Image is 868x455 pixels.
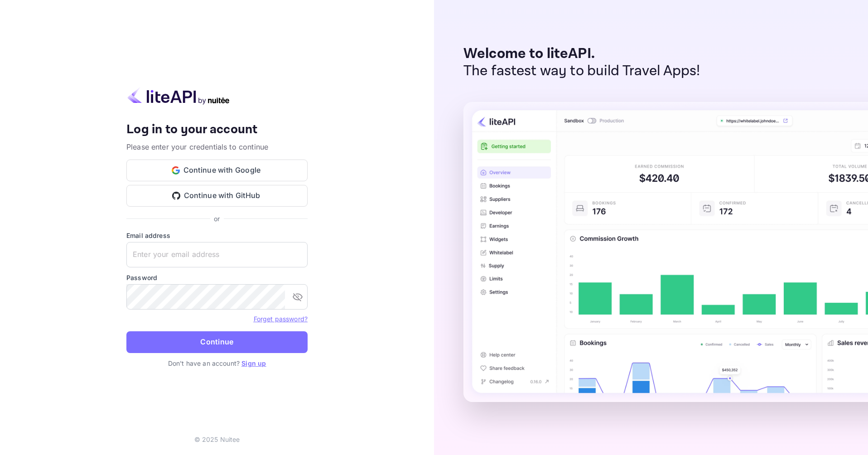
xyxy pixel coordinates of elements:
p: Please enter your credentials to continue [126,141,308,152]
p: Don't have an account? [126,358,308,368]
label: Password [126,273,308,282]
button: Continue [126,331,308,353]
p: © 2025 Nuitee [194,435,240,444]
button: Continue with Google [126,160,308,181]
img: liteapi [126,87,231,105]
button: toggle password visibility [289,288,307,306]
input: Enter your email address [126,242,308,267]
p: The fastest way to build Travel Apps! [463,63,700,80]
p: Welcome to liteAPI. [463,45,700,63]
button: Continue with GitHub [126,185,308,207]
label: Email address [126,231,308,240]
p: or [214,214,220,223]
a: Forget password? [254,315,308,323]
a: Sign up [241,359,266,367]
h4: Log in to your account [126,122,308,138]
a: Forget password? [254,314,308,323]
